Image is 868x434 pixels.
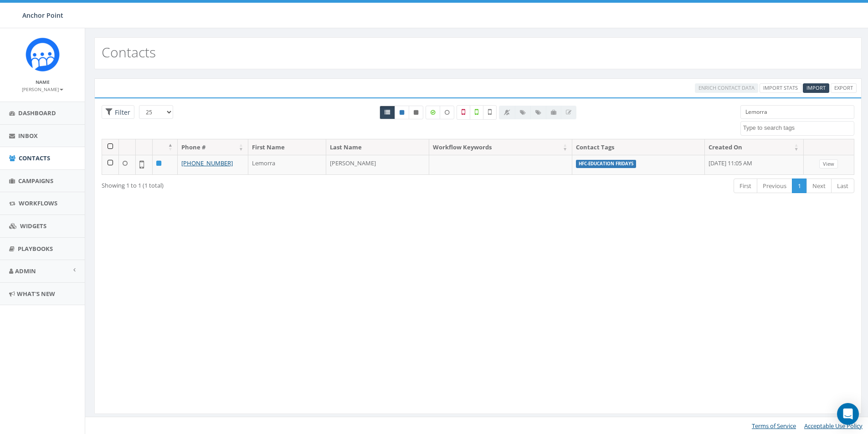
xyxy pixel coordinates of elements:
th: Created On: activate to sort column ascending [705,139,804,155]
span: Admin [15,267,36,275]
span: Workflows [19,199,57,207]
span: Import [806,84,826,91]
small: [PERSON_NAME] [22,86,63,92]
span: Advance Filter [102,105,134,119]
a: [PHONE_NUMBER] [181,159,233,167]
a: View [819,159,838,169]
a: Opted Out [409,106,423,119]
label: Not Validated [483,105,497,120]
span: Inbox [18,132,38,140]
a: First [734,179,757,194]
i: This phone number is unsubscribed and has opted-out of all texts. [414,110,418,115]
th: Last Name [326,139,429,155]
span: What's New [17,290,55,298]
i: This phone number is subscribed and will receive texts. [400,110,404,115]
label: Data Enriched [426,106,440,119]
div: Showing 1 to 1 (1 total) [102,178,407,190]
a: 1 [792,179,807,194]
a: Previous [757,179,792,194]
a: Import Stats [760,83,801,93]
textarea: Search [743,124,854,132]
a: [PERSON_NAME] [22,85,63,93]
a: All contacts [380,106,395,119]
a: Active [395,106,409,119]
th: Contact Tags [572,139,705,155]
td: Lemorra [248,155,326,174]
th: First Name [248,139,326,155]
label: Validated [470,105,483,120]
input: Type to search [740,105,854,119]
span: Widgets [20,222,46,230]
th: Workflow Keywords: activate to sort column ascending [429,139,572,155]
a: Next [806,179,832,194]
a: Acceptable Use Policy [804,422,863,430]
span: Campaigns [18,177,53,185]
small: Name [36,79,50,85]
td: [PERSON_NAME] [326,155,429,174]
label: HFC-Education Fridays [576,160,636,168]
span: Anchor Point [22,11,63,20]
td: [DATE] 11:05 AM [705,155,804,174]
span: Contacts [19,154,50,162]
span: Filter [113,108,130,117]
label: Not a Mobile [457,105,470,120]
a: Terms of Service [752,422,796,430]
span: CSV files only [806,84,826,91]
div: Open Intercom Messenger [837,403,859,425]
span: Playbooks [18,245,53,253]
a: Last [831,179,854,194]
th: Phone #: activate to sort column ascending [178,139,248,155]
span: Dashboard [18,109,56,117]
h2: Contacts [102,45,156,60]
label: Data not Enriched [440,106,454,119]
a: Export [831,83,857,93]
img: Rally_platform_Icon_1.png [26,37,60,71]
a: Import [803,83,829,93]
